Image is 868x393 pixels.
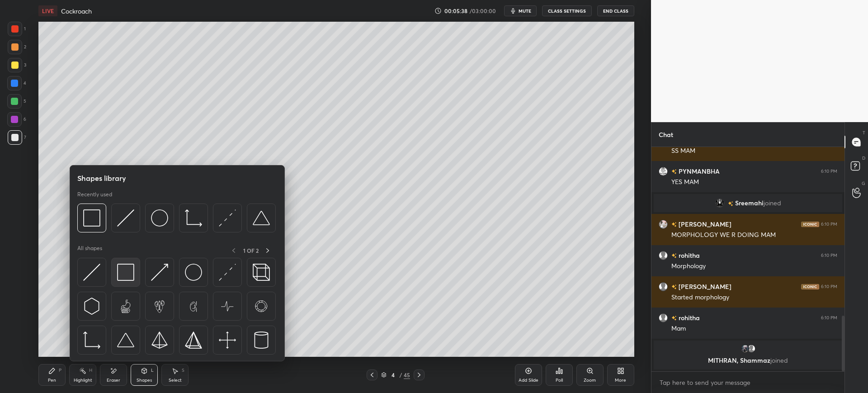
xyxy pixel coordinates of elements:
[671,178,837,187] div: YES MAM
[7,76,26,90] div: 4
[253,264,270,281] img: svg+xml;charset=utf-8,%3Csvg%20xmlns%3D%22http%3A%2F%2Fwww.w3.org%2F2000%2Fsvg%22%20width%3D%2235...
[659,220,668,229] img: 8f1b971e0a2a45ea89e370065fdccc58.jpg
[243,247,259,254] p: 1 OF 2
[519,8,531,14] span: mute
[185,298,202,315] img: svg+xml;charset=utf-8,%3Csvg%20xmlns%3D%22http%3A%2F%2Fwww.w3.org%2F2000%2Fsvg%22%20width%3D%2265...
[504,5,537,16] button: mute
[801,222,819,227] img: iconic-dark.1390631f.png
[659,282,668,291] img: default.png
[862,180,865,187] p: G
[83,331,100,349] img: svg+xml;charset=utf-8,%3Csvg%20xmlns%3D%22http%3A%2F%2Fwww.w3.org%2F2000%2Fsvg%22%20width%3D%2233...
[671,293,837,302] div: Started morphology
[715,199,724,208] img: 6b23bea2da3e4bac839ced5d712b3d80.jpg
[48,378,56,383] div: Pen
[735,199,764,207] span: Sreemahi
[651,123,680,147] p: Chat
[821,315,837,321] div: 6:10 PM
[671,262,837,271] div: Morphology
[556,378,563,383] div: Poll
[117,209,134,227] img: svg+xml;charset=utf-8,%3Csvg%20xmlns%3D%22http%3A%2F%2Fwww.w3.org%2F2000%2Fsvg%22%20width%3D%2230...
[61,7,92,15] h4: Cockroach
[117,298,134,315] img: svg+xml;charset=utf-8,%3Csvg%20xmlns%3D%22http%3A%2F%2Fwww.w3.org%2F2000%2Fsvg%22%20width%3D%2265...
[741,344,750,353] img: 85b09b4f04a740448ecc76d972c48da6.jpg
[747,344,756,353] img: default.png
[151,264,168,281] img: svg+xml;charset=utf-8,%3Csvg%20xmlns%3D%22http%3A%2F%2Fwww.w3.org%2F2000%2Fsvg%22%20width%3D%2230...
[107,378,120,383] div: Eraser
[764,199,781,207] span: joined
[821,169,837,174] div: 6:10 PM
[77,245,102,256] p: All shapes
[253,298,270,315] img: svg+xml;charset=utf-8,%3Csvg%20xmlns%3D%22http%3A%2F%2Fwww.w3.org%2F2000%2Fsvg%22%20width%3D%2265...
[77,173,126,184] h5: Shapes library
[677,219,731,229] h6: [PERSON_NAME]
[169,378,182,383] div: Select
[74,378,92,383] div: Highlight
[219,209,236,227] img: svg+xml;charset=utf-8,%3Csvg%20xmlns%3D%22http%3A%2F%2Fwww.w3.org%2F2000%2Fsvg%22%20width%3D%2230...
[671,284,677,289] img: no-rating-badge.077c3623.svg
[404,371,410,379] div: 45
[8,130,26,145] div: 7
[651,147,844,371] div: grid
[8,22,26,36] div: 1
[542,5,592,16] button: CLASS SETTINGS
[219,298,236,315] img: svg+xml;charset=utf-8,%3Csvg%20xmlns%3D%22http%3A%2F%2Fwww.w3.org%2F2000%2Fsvg%22%20width%3D%2265...
[253,331,270,349] img: svg+xml;charset=utf-8,%3Csvg%20xmlns%3D%22http%3A%2F%2Fwww.w3.org%2F2000%2Fsvg%22%20width%3D%2228...
[151,209,168,227] img: svg+xml;charset=utf-8,%3Csvg%20xmlns%3D%22http%3A%2F%2Fwww.w3.org%2F2000%2Fsvg%22%20width%3D%2236...
[597,5,634,16] button: End Class
[677,282,731,291] h6: [PERSON_NAME]
[677,251,700,260] h6: rohitha
[59,368,61,373] div: P
[7,94,26,109] div: 5
[671,324,837,333] div: Mam
[659,251,668,260] img: default.png
[584,378,596,383] div: Zoom
[83,298,100,315] img: svg+xml;charset=utf-8,%3Csvg%20xmlns%3D%22http%3A%2F%2Fwww.w3.org%2F2000%2Fsvg%22%20width%3D%2230...
[117,264,134,281] img: svg+xml;charset=utf-8,%3Csvg%20xmlns%3D%22http%3A%2F%2Fwww.w3.org%2F2000%2Fsvg%22%20width%3D%2234...
[151,298,168,315] img: svg+xml;charset=utf-8,%3Csvg%20xmlns%3D%22http%3A%2F%2Fwww.w3.org%2F2000%2Fsvg%22%20width%3D%2265...
[89,368,92,373] div: H
[677,166,720,176] h6: PYNMANBHA
[671,316,677,321] img: no-rating-badge.077c3623.svg
[671,222,677,227] img: no-rating-badge.077c3623.svg
[728,201,733,206] img: no-rating-badge.077c3623.svg
[671,231,837,240] div: MORPHOLOGY WE R DOING MAM
[671,169,677,174] img: no-rating-badge.077c3623.svg
[185,264,202,281] img: svg+xml;charset=utf-8,%3Csvg%20xmlns%3D%22http%3A%2F%2Fwww.w3.org%2F2000%2Fsvg%22%20width%3D%2236...
[182,368,184,373] div: S
[8,40,26,54] div: 2
[659,357,837,364] p: MITHRAN, Shammaz
[151,331,168,349] img: svg+xml;charset=utf-8,%3Csvg%20xmlns%3D%22http%3A%2F%2Fwww.w3.org%2F2000%2Fsvg%22%20width%3D%2234...
[519,378,538,383] div: Add Slide
[253,209,270,227] img: svg+xml;charset=utf-8,%3Csvg%20xmlns%3D%22http%3A%2F%2Fwww.w3.org%2F2000%2Fsvg%22%20width%3D%2238...
[399,372,402,378] div: /
[38,5,57,16] div: LIVE
[8,58,26,72] div: 3
[83,209,100,227] img: svg+xml;charset=utf-8,%3Csvg%20xmlns%3D%22http%3A%2F%2Fwww.w3.org%2F2000%2Fsvg%22%20width%3D%2234...
[821,284,837,289] div: 6:10 PM
[615,378,626,383] div: More
[770,356,788,365] span: joined
[677,313,700,322] h6: rohitha
[7,112,26,127] div: 6
[185,209,202,227] img: svg+xml;charset=utf-8,%3Csvg%20xmlns%3D%22http%3A%2F%2Fwww.w3.org%2F2000%2Fsvg%22%20width%3D%2233...
[659,167,668,176] img: 22b34a7aa657474a8eac76be24a0c250.jpg
[219,264,236,281] img: svg+xml;charset=utf-8,%3Csvg%20xmlns%3D%22http%3A%2F%2Fwww.w3.org%2F2000%2Fsvg%22%20width%3D%2230...
[821,222,837,227] div: 6:10 PM
[137,378,152,383] div: Shapes
[83,264,100,281] img: svg+xml;charset=utf-8,%3Csvg%20xmlns%3D%22http%3A%2F%2Fwww.w3.org%2F2000%2Fsvg%22%20width%3D%2230...
[863,129,865,136] p: T
[185,331,202,349] img: svg+xml;charset=utf-8,%3Csvg%20xmlns%3D%22http%3A%2F%2Fwww.w3.org%2F2000%2Fsvg%22%20width%3D%2234...
[821,253,837,258] div: 6:10 PM
[671,253,677,258] img: no-rating-badge.077c3623.svg
[862,155,865,161] p: D
[77,191,112,198] p: Recently used
[388,372,397,378] div: 4
[151,368,154,373] div: L
[117,331,134,349] img: svg+xml;charset=utf-8,%3Csvg%20xmlns%3D%22http%3A%2F%2Fwww.w3.org%2F2000%2Fsvg%22%20width%3D%2238...
[219,331,236,349] img: svg+xml;charset=utf-8,%3Csvg%20xmlns%3D%22http%3A%2F%2Fwww.w3.org%2F2000%2Fsvg%22%20width%3D%2240...
[671,147,837,156] div: SS MAM
[801,284,819,289] img: iconic-dark.1390631f.png
[659,313,668,322] img: default.png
